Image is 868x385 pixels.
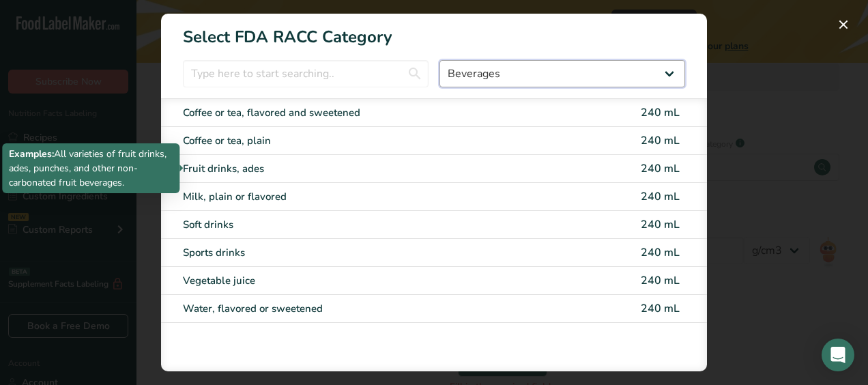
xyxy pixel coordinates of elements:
[641,217,680,232] span: 240 mL
[822,339,854,371] div: Open Intercom Messenger
[183,161,570,177] div: Fruit drinks, ades
[183,273,570,289] div: Vegetable juice
[641,189,680,204] span: 240 mL
[183,189,570,205] div: Milk, plain or flavored
[641,161,680,176] span: 240 mL
[641,133,680,148] span: 240 mL
[641,245,680,260] span: 240 mL
[641,301,680,316] span: 240 mL
[183,245,570,261] div: Sports drinks
[183,60,429,87] input: Type here to start searching..
[183,301,570,317] div: Water, flavored or sweetened
[641,105,680,120] span: 240 mL
[183,105,570,121] div: Coffee or tea, flavored and sweetened
[183,217,570,233] div: Soft drinks
[183,133,570,149] div: Coffee or tea, plain
[641,273,680,288] span: 240 mL
[161,14,707,49] h1: Select FDA RACC Category
[9,147,54,160] b: Examples:
[9,147,173,190] p: All varieties of fruit drinks, ades, punches, and other non-carbonated fruit beverages.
